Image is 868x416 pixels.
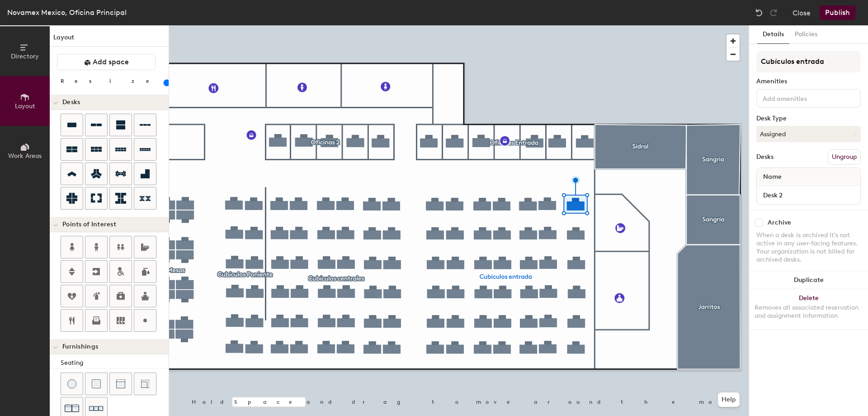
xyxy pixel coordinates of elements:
[8,152,42,160] span: Work Areas
[828,149,861,165] button: Ungroup
[757,25,789,44] button: Details
[61,358,169,368] div: Seating
[756,115,861,122] div: Desk Type
[85,373,108,395] button: Cushion
[768,219,791,226] div: Archive
[109,373,132,395] button: Couch (middle)
[769,8,778,17] img: Redo
[50,33,169,47] h1: Layout
[62,99,80,106] span: Desks
[65,401,79,416] img: Couch (x2)
[93,57,129,67] span: Add space
[57,54,156,70] button: Add space
[793,5,811,20] button: Close
[789,25,823,44] button: Policies
[749,271,868,289] button: Duplicate
[755,304,863,320] div: Removes all associated reservation and assignment information
[749,289,868,329] button: DeleteRemoves all associated reservation and assignment information
[756,126,861,142] button: Assigned
[761,92,842,103] input: Add amenities
[756,231,861,264] div: When a desk is archived it's not active in any user-facing features. Your organization is not bil...
[15,102,35,110] span: Layout
[61,77,160,85] div: Resize
[92,379,101,388] img: Cushion
[718,392,740,407] button: Help
[62,343,98,350] span: Furnishings
[61,373,83,395] button: Stool
[89,402,104,416] img: Couch (x3)
[759,189,859,201] input: Unnamed desk
[67,379,76,388] img: Stool
[755,8,764,17] img: Undo
[134,373,156,395] button: Couch (corner)
[756,153,774,161] div: Desks
[759,169,786,185] span: Name
[141,379,150,388] img: Couch (corner)
[116,379,125,388] img: Couch (middle)
[7,7,127,18] div: Novamex Mexico, Oficina Principal
[820,5,855,20] button: Publish
[11,53,39,60] span: Directory
[62,221,116,228] span: Points of Interest
[756,78,861,85] div: Amenities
